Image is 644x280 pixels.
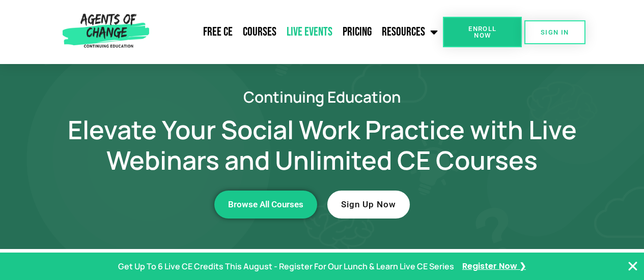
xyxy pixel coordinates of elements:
span: Enroll Now [459,25,506,39]
h1: Elevate Your Social Work Practice with Live Webinars and Unlimited CE Courses [32,114,612,175]
span: SIGN IN [541,29,569,36]
a: SIGN IN [524,20,585,44]
nav: Menu [153,19,443,45]
a: Pricing [338,19,377,45]
a: Courses [238,19,282,45]
h2: Continuing Education [32,89,612,104]
a: Free CE [198,19,238,45]
button: Close Banner [627,260,639,272]
a: Enroll Now [443,17,522,47]
a: Browse All Courses [214,191,317,219]
a: Resources [377,19,443,45]
span: Browse All Courses [228,200,303,209]
a: Live Events [282,19,338,45]
span: Sign Up Now [341,200,396,209]
a: Sign Up Now [327,191,410,219]
p: Get Up To 6 Live CE Credits This August - Register For Our Lunch & Learn Live CE Series [118,259,454,274]
a: Register Now ❯ [462,259,526,274]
